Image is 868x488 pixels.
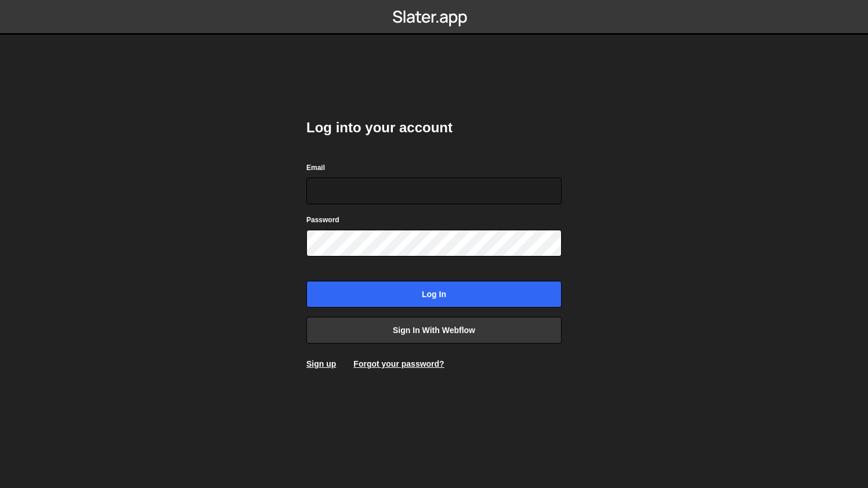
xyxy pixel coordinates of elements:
a: Sign up [306,359,336,368]
a: Sign in with Webflow [306,317,562,344]
label: Password [306,214,339,226]
label: Email [306,162,325,173]
a: Forgot your password? [353,359,444,368]
h2: Log into your account [306,118,562,137]
input: Log in [306,281,562,308]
